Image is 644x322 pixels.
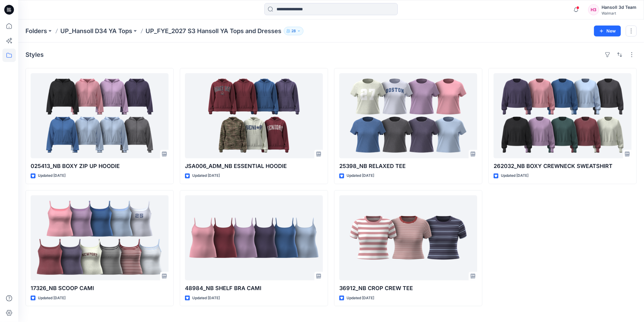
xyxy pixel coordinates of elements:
[347,173,374,179] p: Updated [DATE]
[31,284,169,293] p: 17326_NB SCOOP CAMI
[25,51,44,58] h4: Styles
[192,295,220,301] p: Updated [DATE]
[185,162,323,170] p: JSA006_ADM_NB ESSENTIAL HOODIE
[339,73,477,158] a: 25398_NB RELAXED TEE
[602,11,636,15] div: Walmart
[31,195,169,280] a: 17326_NB SCOOP CAMI
[146,27,281,35] p: UP_FYE_2027 S3 Hansoll YA Tops and Dresses
[25,27,47,35] a: Folders
[284,27,304,35] button: 28
[594,26,621,36] button: New
[339,195,477,280] a: 36912_NB CROP CREW TEE
[185,73,323,158] a: JSA006_ADM_NB ESSENTIAL HOODIE
[185,284,323,293] p: 48984_NB SHELF BRA CAMI
[38,173,65,179] p: Updated [DATE]
[339,284,477,293] p: 36912_NB CROP CREW TEE
[291,28,296,34] p: 28
[588,4,599,15] div: H3
[60,27,132,35] a: UP_Hansoll D34 YA Tops
[501,173,528,179] p: Updated [DATE]
[192,173,220,179] p: Updated [DATE]
[347,295,374,301] p: Updated [DATE]
[602,4,636,11] div: Hansoll 3d Team
[31,73,169,158] a: 025413_NB BOXY ZIP UP HOODIE
[494,162,632,170] p: 262032_NB BOXY CREWNECK SWEATSHIRT
[339,162,477,170] p: 25398_NB RELAXED TEE
[38,295,65,301] p: Updated [DATE]
[31,162,169,170] p: 025413_NB BOXY ZIP UP HOODIE
[185,195,323,280] a: 48984_NB SHELF BRA CAMI
[494,73,632,158] a: 262032_NB BOXY CREWNECK SWEATSHIRT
